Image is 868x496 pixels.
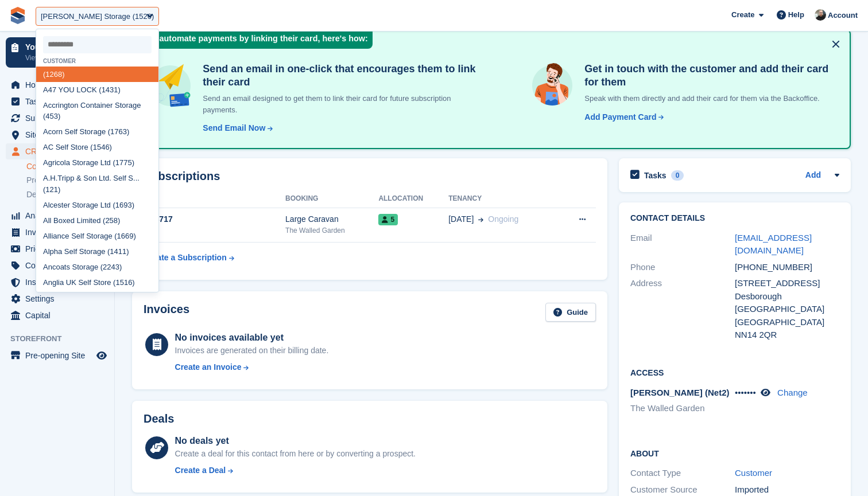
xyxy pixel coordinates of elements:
h2: Deals [144,412,174,425]
span: [PERSON_NAME] (Net2) [630,388,730,397]
span: Tasks [25,93,94,110]
div: No invoices available yet [175,331,329,345]
a: menu [6,274,108,290]
div: Phone [630,261,735,274]
a: menu [6,307,108,323]
span: ••••••• [735,388,756,397]
a: Prospects 1 [26,174,108,186]
a: menu [6,241,108,257]
div: Create a Deal [175,464,226,477]
div: Create an Invoice [175,361,242,373]
div: Alcester Storage Ltd (1693) [36,197,158,213]
a: Contacts [26,161,108,172]
div: Create a deal for this contact from here or by converting a prospect. [175,448,416,460]
div: Fully automate payments by linking their card, here's how: [133,30,373,49]
div: [PERSON_NAME] Storage (1526) [41,11,154,22]
th: ID [144,190,285,208]
span: Pricing [25,241,94,257]
div: All Boxed Limited (258) [36,213,158,228]
span: Prospects [26,175,62,186]
a: menu [6,110,108,126]
span: Subscriptions [25,110,94,126]
h2: Contact Details [630,214,839,223]
div: [STREET_ADDRESS] [735,277,839,290]
div: AC Self Store (1546) [36,140,158,155]
span: Settings [25,291,94,307]
a: Guide [545,303,596,322]
div: Send Email Now [203,122,265,134]
div: Desborough [735,290,839,303]
div: [GEOGRAPHIC_DATA] [735,316,839,329]
div: Add Payment Card [584,111,656,123]
p: Speak with them directly and add their card for them via the Backoffice. [580,93,836,104]
span: Create [731,9,754,21]
span: Account [828,10,858,21]
h2: Tasks [644,170,666,181]
div: Alliance Self Storage (1669) [36,228,158,244]
div: Email [630,232,735,257]
span: Insurance [25,274,94,290]
span: Storefront [10,333,114,345]
div: Ancoats Storage (2243) [36,259,158,275]
span: CRM [25,143,94,159]
div: A.H.Tripp & Son Ltd. Self S... (121) [36,171,158,198]
a: menu [6,257,108,274]
div: Customer [36,58,158,64]
a: Create an Invoice [175,361,329,373]
a: menu [6,127,108,143]
a: Add Payment Card [580,111,665,123]
a: Create a Subscription [144,247,234,268]
a: menu [6,291,108,307]
img: stora-icon-8386f47178a22dfd0bd8f6a31ec36ba5ce8667c1dd55bd0f319d3a0aa187defe.svg [9,7,26,24]
div: (1268) [36,67,158,82]
h4: Get in touch with the customer and add their card for them [580,63,836,88]
div: Create a Subscription [144,252,227,264]
h2: Invoices [144,303,189,322]
div: A47 YOU LOCK (1431) [36,82,158,97]
a: menu [6,224,108,240]
div: Acorn Self Storage (1763) [36,124,158,140]
a: Add [805,169,821,182]
div: [GEOGRAPHIC_DATA] [735,303,839,316]
h2: About [630,447,839,459]
span: Coupons [25,257,94,274]
p: Your onboarding [25,43,94,51]
div: Accrington Container Storage (453) [36,97,158,124]
a: menu [6,77,108,93]
div: 0 [671,170,684,181]
div: Contact Type [630,467,735,480]
a: Customer [735,468,772,478]
div: The Walled Garden [285,225,378,236]
p: Send an email designed to get them to link their card for future subscription payments. [198,93,483,115]
img: get-in-touch-e3e95b6451f4e49772a6039d3abdde126589d6f45a760754adfa51be33bf0f70.svg [529,63,575,108]
a: Deals [26,189,108,201]
h2: Access [630,366,839,378]
span: Analytics [25,208,94,224]
img: Tom Huddleston [815,9,826,21]
div: Agricola Storage Ltd (1775) [36,155,158,171]
a: menu [6,93,108,110]
li: The Walled Garden [630,402,735,415]
span: Help [788,9,804,21]
th: Allocation [378,190,448,208]
a: menu [6,143,108,159]
span: [DATE] [448,213,474,225]
th: Tenancy [448,190,558,208]
div: Alpha Self Storage (1411) [36,244,158,259]
span: Capital [25,307,94,323]
span: Pre-opening Site [25,347,94,364]
div: Address [630,277,735,342]
span: Deals [26,189,47,200]
th: Booking [285,190,378,208]
p: View next steps [25,53,94,63]
div: Anglia UK Self Store (1516) [36,275,158,290]
img: send-email-b5881ef4c8f827a638e46e229e590028c7e36e3a6c99d2365469aff88783de13.svg [147,63,193,109]
span: Invoices [25,224,94,240]
div: 104717 [144,213,285,225]
span: Sites [25,127,94,143]
div: NN14 2QR [735,329,839,342]
h4: Send an email in one-click that encourages them to link their card [198,63,483,88]
a: Create a Deal [175,464,416,477]
a: menu [6,347,108,364]
a: Your onboarding View next steps [6,37,108,68]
